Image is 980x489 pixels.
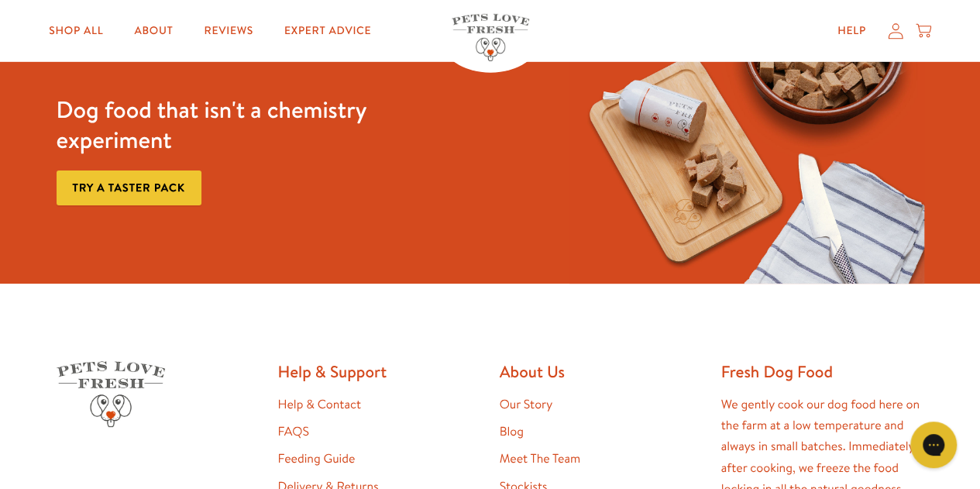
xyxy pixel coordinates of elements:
[452,14,529,61] img: Pets Love Fresh
[36,15,115,46] a: Shop All
[57,95,411,155] h3: Dog food that isn't a chemistry experiment
[500,423,524,440] a: Blog
[278,361,481,382] h2: Help & Support
[500,396,553,413] a: Our Story
[57,361,165,427] img: Pets Love Fresh
[721,361,924,382] h2: Fresh Dog Food
[192,15,266,46] a: Reviews
[569,16,923,284] img: Fussy
[278,396,361,413] a: Help & Contact
[278,423,309,440] a: FAQS
[500,361,703,382] h2: About Us
[278,450,356,467] a: Feeding Guide
[57,170,201,205] a: Try a taster pack
[903,416,965,474] iframe: Gorgias live chat messenger
[500,450,580,467] a: Meet The Team
[825,15,879,46] a: Help
[122,15,185,46] a: About
[272,15,383,46] a: Expert Advice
